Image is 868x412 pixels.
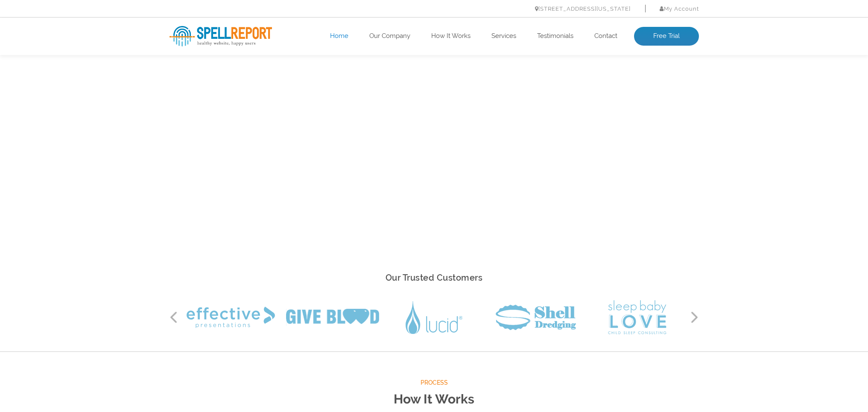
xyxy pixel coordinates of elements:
[406,301,462,334] img: Lucid
[170,270,699,285] h2: Our Trusted Customers
[286,309,379,326] img: Give Blood
[170,311,178,324] button: Previous
[187,307,275,328] img: Effective
[170,377,699,388] span: Process
[690,311,699,324] button: Next
[496,305,576,330] img: Shell Dredging
[170,388,699,411] h2: How It Works
[608,300,666,334] img: Sleep Baby Love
